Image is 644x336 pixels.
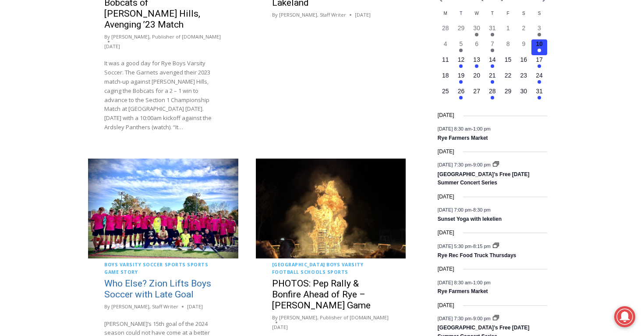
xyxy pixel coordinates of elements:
div: Friday [500,10,516,24]
em: Has events [538,49,541,52]
em: Has events [459,96,463,99]
em: Has events [475,64,478,68]
button: 9 [516,39,531,55]
a: Open Tues. - Sun. [PHONE_NUMBER] [0,88,88,109]
time: 10 [536,40,543,47]
button: 1 [500,24,516,39]
button: 19 Has events [453,71,469,87]
button: 18 [438,71,453,87]
button: 17 Has events [531,55,547,71]
time: [DATE] [438,148,454,156]
em: Has events [538,33,541,36]
time: [DATE] [187,303,203,311]
span: M [444,11,447,16]
span: 1:00 pm [473,279,491,285]
time: [DATE] [104,42,120,50]
time: 19 [458,72,465,79]
time: 7 [491,40,494,47]
time: 25 [442,88,449,95]
div: Book [PERSON_NAME]'s Good Humor for Your Drive by Birthday [57,11,216,28]
em: Has events [491,33,494,36]
time: 31 [536,88,543,95]
time: 13 [473,56,480,63]
time: 30 [473,25,480,32]
button: 11 [438,55,453,71]
time: 6 [475,40,478,47]
time: - [438,207,491,212]
button: 23 [516,71,531,87]
time: [DATE] [355,11,371,19]
button: 31 Has events [531,87,547,103]
em: Has events [491,80,494,84]
span: W [474,11,478,16]
span: 9:00 pm [473,316,491,321]
a: PHOTOS: Pep Rally & Bonfire Ahead of Rye – [PERSON_NAME] Game [272,278,371,311]
time: 23 [520,72,527,79]
a: Sports [165,262,186,268]
a: Boys Varsity Football [272,262,364,275]
time: 31 [489,25,496,32]
span: S [538,11,541,16]
time: 4 [444,40,447,47]
time: [DATE] [438,111,454,120]
a: [PERSON_NAME], Staff Writer [279,11,346,18]
em: Has events [491,64,494,68]
span: 8:30 pm [473,207,491,212]
time: 24 [536,72,543,79]
span: [DATE] 7:30 pm [438,162,471,167]
img: (PHOTO: The Rye Boys Soccer Team against a beautiful backdrop. They defeated Pelham 1-0 to advanc... [88,159,238,258]
img: s_800_d653096d-cda9-4b24-94f4-9ae0c7afa054.jpeg [212,0,265,40]
time: 18 [442,72,449,79]
div: "[PERSON_NAME] and I covered the [DATE] Parade, which was a really eye opening experience as I ha... [221,0,414,85]
time: 28 [489,88,496,95]
time: 30 [520,88,527,95]
button: 14 Has events [485,55,500,71]
a: Rye Rec Food Truck Thursdays [438,252,516,259]
button: 15 [500,55,516,71]
span: By [104,33,110,41]
span: [DATE] 8:30 am [438,279,471,285]
time: 20 [473,72,480,79]
em: Has events [538,80,541,84]
time: 15 [505,56,512,63]
span: [DATE] 5:30 pm [438,243,471,248]
button: 12 Has events [453,55,469,71]
a: [GEOGRAPHIC_DATA]’s Free [DATE] Summer Concert Series [438,171,530,187]
time: [DATE] [272,323,288,331]
time: 16 [520,56,527,63]
a: [PERSON_NAME], Publisher of [DOMAIN_NAME] [111,33,221,40]
button: 3 Has events [531,24,547,39]
time: 3 [538,25,541,32]
button: 30 [516,87,531,103]
a: Sports [327,269,348,275]
button: 22 [500,71,516,87]
time: 14 [489,56,496,63]
span: [DATE] 7:30 pm [438,316,471,321]
em: Has events [538,96,541,99]
button: 10 Has events [531,39,547,55]
button: 4 [438,39,453,55]
time: 9 [522,40,525,47]
a: Book [PERSON_NAME]'s Good Humor for Your Event [260,3,316,40]
time: 2 [522,25,525,32]
a: Sports Game Story [104,262,208,275]
a: Sunset Yoga with Iekelien [438,216,502,223]
button: 25 [438,87,453,103]
a: (PHOTO: The annual pre-Rye - Harrison Varsity football game pep rally and bonfire was held on Thu... [256,159,406,258]
button: 2 [516,24,531,39]
a: Intern @ [DOMAIN_NAME] [211,85,425,109]
a: [PERSON_NAME], Publisher of [DOMAIN_NAME] [279,314,389,321]
time: 29 [505,88,512,95]
time: [DATE] [438,301,454,310]
button: 6 [469,39,485,55]
h4: Book [PERSON_NAME]'s Good Humor for Your Event [267,9,305,34]
time: [DATE] [438,229,454,237]
span: [DATE] 7:00 pm [438,207,471,212]
span: S [522,11,525,16]
time: 12 [458,56,465,63]
em: Has events [459,64,463,68]
button: 5 Has events [453,39,469,55]
time: 22 [505,72,512,79]
span: [DATE] 8:30 am [438,126,471,131]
